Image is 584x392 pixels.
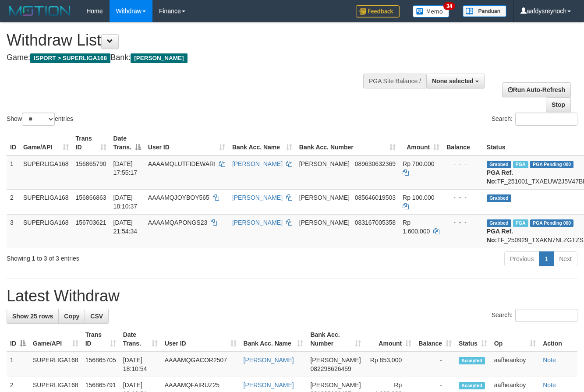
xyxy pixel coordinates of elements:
span: 156866863 [76,194,106,201]
td: 156865705 [82,352,120,377]
span: 34 [443,2,455,10]
img: Feedback.jpg [356,5,400,18]
span: PGA Pending [530,219,574,227]
span: [PERSON_NAME] [299,160,350,167]
span: Rp 700.000 [403,160,434,167]
span: Grabbed [487,219,511,227]
span: PGA Pending [530,161,574,168]
span: None selected [432,78,474,85]
a: [PERSON_NAME] [232,194,283,201]
span: ISPORT > SUPERLIGA168 [30,53,110,63]
label: Show entries [7,113,73,126]
span: [PERSON_NAME] [310,381,361,388]
b: PGA Ref. No: [487,169,513,185]
td: Rp 853,000 [365,352,415,377]
th: Op: activate to sort column ascending [491,327,539,352]
span: [DATE] 17:55:17 [113,160,138,176]
div: - - - [446,159,480,168]
span: AAAAMQAPONGS23 [148,219,207,226]
img: Button%20Memo.svg [413,5,450,18]
th: Bank Acc. Name: activate to sort column ascending [229,131,296,155]
span: Marked by aafchhiseyha [513,219,528,227]
a: Copy [58,309,85,324]
th: ID [7,131,20,155]
th: Trans ID: activate to sort column ascending [72,131,110,155]
input: Search: [515,113,577,126]
th: Bank Acc. Number: activate to sort column ascending [296,131,399,155]
span: [PERSON_NAME] [131,53,187,63]
th: Bank Acc. Name: activate to sort column ascending [240,327,307,352]
span: Rp 100.000 [403,194,434,201]
td: AAAAMQGACOR2507 [161,352,240,377]
span: Grabbed [487,194,511,202]
td: [DATE] 18:10:54 [120,352,161,377]
th: Game/API: activate to sort column ascending [29,327,82,352]
td: aafheankoy [491,352,539,377]
span: Grabbed [487,161,511,168]
span: Copy 082298626459 to clipboard [310,365,351,372]
button: None selected [426,74,485,88]
th: Balance: activate to sort column ascending [415,327,455,352]
th: User ID: activate to sort column ascending [145,131,229,155]
a: [PERSON_NAME] [232,219,283,226]
span: [PERSON_NAME] [299,194,350,201]
span: CSV [90,313,103,320]
th: ID: activate to sort column descending [7,327,29,352]
h4: Game: Bank: [7,53,381,62]
th: Amount: activate to sort column ascending [365,327,415,352]
select: Showentries [22,113,55,126]
span: [DATE] 18:10:37 [113,194,138,210]
span: [PERSON_NAME] [299,219,350,226]
span: [PERSON_NAME] [310,357,361,364]
span: Accepted [459,357,485,364]
span: AAAAMQLUTFIDEWARI [148,160,216,167]
a: [PERSON_NAME] [244,381,294,388]
th: Balance [443,131,483,155]
a: Stop [546,97,571,112]
td: SUPERLIGA168 [20,214,72,248]
div: - - - [446,193,480,202]
th: Amount: activate to sort column ascending [399,131,443,155]
span: 156703621 [76,219,106,226]
a: Note [543,357,556,364]
span: Rp 1.600.000 [403,219,430,235]
th: Action [539,327,577,352]
th: Trans ID: activate to sort column ascending [82,327,120,352]
a: Next [553,251,577,266]
a: Show 25 rows [7,309,59,324]
label: Search: [492,113,577,126]
td: 1 [7,352,29,377]
a: Run Auto-Refresh [502,82,571,97]
span: AAAAMQJOYBOY565 [148,194,209,201]
div: Showing 1 to 3 of 3 entries [7,251,237,263]
b: PGA Ref. No: [487,228,513,244]
a: Note [543,381,556,388]
label: Search: [492,309,577,322]
span: 156865790 [76,160,106,167]
td: SUPERLIGA168 [29,352,82,377]
td: 2 [7,189,20,214]
a: Previous [504,251,539,266]
td: SUPERLIGA168 [20,155,72,190]
span: Show 25 rows [12,313,53,320]
td: 1 [7,155,20,190]
a: [PERSON_NAME] [232,160,283,167]
td: SUPERLIGA168 [20,189,72,214]
img: panduan.png [463,5,506,17]
h1: Latest Withdraw [7,287,577,305]
span: Copy [64,313,79,320]
th: Game/API: activate to sort column ascending [20,131,72,155]
img: MOTION_logo.png [7,4,73,18]
a: CSV [85,309,109,324]
th: Status: activate to sort column ascending [455,327,491,352]
span: Copy 083167005358 to clipboard [355,219,396,226]
span: Copy 085646019503 to clipboard [355,194,396,201]
span: Copy 089630632369 to clipboard [355,160,396,167]
td: 3 [7,214,20,248]
td: - [415,352,455,377]
div: PGA Site Balance / [363,74,426,88]
input: Search: [515,309,577,322]
span: Marked by aafheankoy [513,161,528,168]
a: [PERSON_NAME] [244,357,294,364]
th: Date Trans.: activate to sort column descending [110,131,145,155]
